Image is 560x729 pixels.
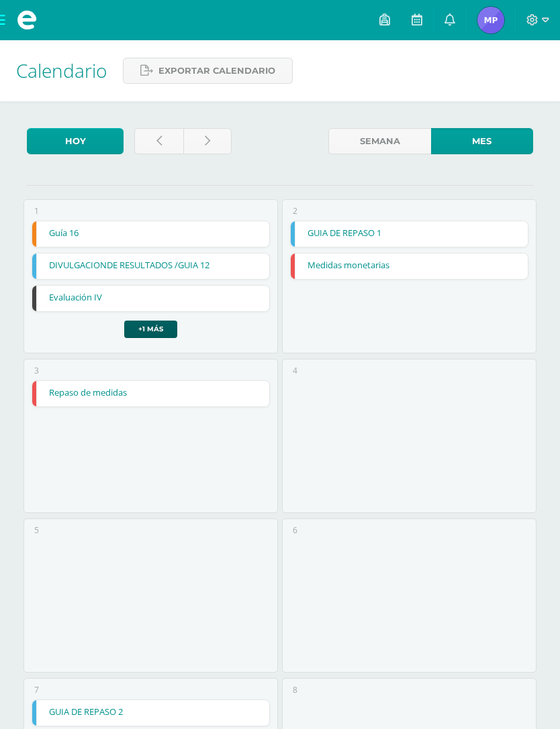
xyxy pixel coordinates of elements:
a: Exportar calendario [123,58,293,84]
div: 7 [34,684,39,695]
a: Repaso de medidas [32,381,269,406]
div: 4 [293,365,297,376]
span: Calendario [16,58,107,83]
a: +1 más [124,321,177,338]
div: GUIA DE REPASO 1 | Tarea [290,221,528,247]
a: Mes [431,128,533,154]
span: Exportar calendario [158,58,275,83]
a: DIVULGACIONDE RESULTADOS /GUIA 12 [32,254,269,279]
div: 1 [34,205,39,217]
a: Semana [328,128,430,154]
div: Evaluación IV | Tarea [32,285,269,312]
div: 5 [34,524,39,536]
div: Guía 16 | Tarea [32,221,269,247]
a: Evaluación IV [32,286,269,311]
div: GUIA DE REPASO 2 | Tarea [32,699,269,726]
img: 4b07b01bbebc0ad7c9b498820ebedc87.png [477,7,504,34]
div: 8 [293,684,297,695]
div: 3 [34,365,39,376]
a: GUIA DE REPASO 1 [291,221,527,247]
div: Repaso de medidas | Tarea [32,380,269,407]
div: Medidas monetarias | Tarea [290,253,528,280]
a: Guía 16 [32,221,269,247]
div: 2 [293,205,297,217]
a: Hoy [27,128,124,154]
div: 6 [293,524,297,536]
a: GUIA DE REPASO 2 [32,700,269,726]
div: DIVULGACIONDE RESULTADOS /GUIA 12 | Tarea [32,253,269,280]
a: Medidas monetarias [291,254,527,279]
